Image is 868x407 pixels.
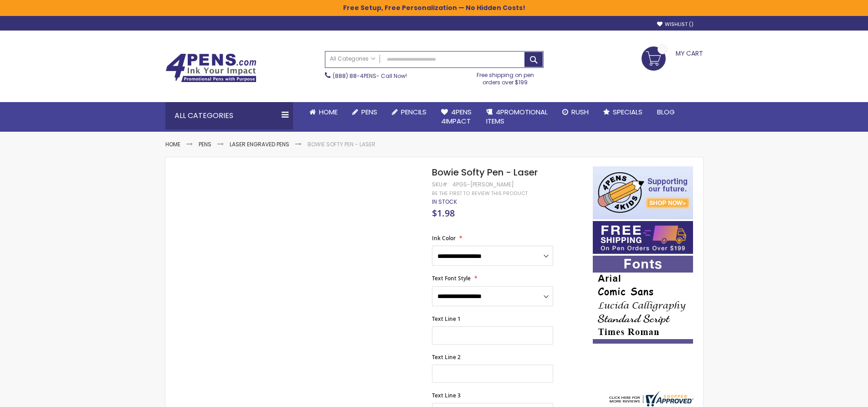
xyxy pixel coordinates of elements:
a: Pens [199,140,211,148]
span: Pens [361,107,377,117]
a: (888) 88-4PENS [333,72,376,80]
img: 4pens.com widget logo [607,391,693,407]
span: All Categories [330,55,375,62]
a: Blog [650,102,682,122]
a: 4Pens4impact [434,102,479,132]
a: Specials [596,102,650,122]
a: Home [165,140,180,148]
div: Free shipping on pen orders over $199 [467,68,544,86]
span: In stock [432,198,457,206]
span: $1.98 [432,207,455,219]
a: All Categories [325,52,380,67]
img: 4pens 4 kids [593,166,693,219]
li: Bowie Softy Pen - Laser [308,141,375,148]
img: Free shipping on orders over $199 [593,221,693,254]
a: 4PROMOTIONALITEMS [479,102,555,132]
span: 4Pens 4impact [441,107,472,126]
span: Text Line 3 [432,392,461,399]
span: Ink Color [432,234,456,242]
span: Text Line 1 [432,315,461,323]
div: All Categories [165,102,293,129]
div: 4PGS-[PERSON_NAME] [452,181,514,188]
span: Text Line 2 [432,353,461,361]
span: Bowie Softy Pen - Laser [432,166,538,179]
a: Laser Engraved Pens [230,140,289,148]
a: Pencils [385,102,434,122]
span: Text Font Style [432,274,471,282]
a: Rush [555,102,596,122]
a: Pens [345,102,385,122]
div: Availability [432,198,457,206]
span: - Call Now! [333,72,407,80]
a: Be the first to review this product [432,190,528,197]
a: Wishlist [657,21,693,28]
img: font-personalization-examples [593,256,693,344]
span: Specials [613,107,642,117]
span: Home [319,107,338,117]
span: 4PROMOTIONAL ITEMS [486,107,548,126]
img: 4Pens Custom Pens and Promotional Products [165,53,257,82]
strong: SKU [432,180,449,188]
span: Pencils [401,107,426,117]
span: Rush [571,107,589,117]
span: Blog [657,107,675,117]
a: Home [302,102,345,122]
